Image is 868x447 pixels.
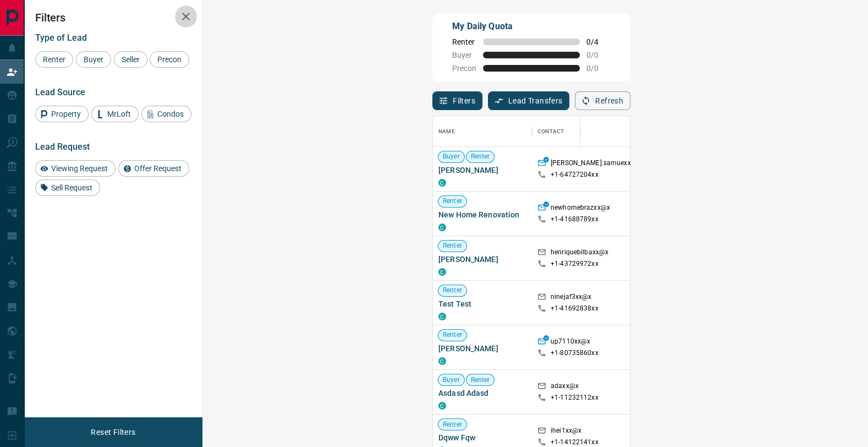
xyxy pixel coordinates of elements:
p: adaxx@x [551,381,579,393]
span: Lead Source [35,87,85,97]
div: Offer Request [118,160,189,177]
span: Condos [153,110,188,118]
p: +1- 11232112xx [551,393,598,402]
div: condos.ca [438,313,446,320]
button: Reset Filters [84,423,142,441]
span: Renter [466,152,495,161]
p: henriquebilbaxx@x [551,248,608,259]
h2: Filters [35,11,191,24]
span: Sell Request [47,183,96,192]
span: Asdasd Adasd [438,388,526,399]
div: Renter [35,51,73,68]
p: ihei1xx@x [551,426,581,438]
span: Property [47,110,85,118]
div: Name [438,116,455,147]
div: Condos [141,106,191,122]
span: Renter [438,286,466,295]
span: Buyer [438,152,464,161]
span: 0 / 0 [586,51,611,59]
span: Precon [153,55,185,64]
p: +1- 41688789xx [551,215,598,224]
div: Precon [150,51,189,68]
div: Seller [114,51,147,68]
span: Buyer [80,55,107,64]
div: condos.ca [438,179,446,187]
p: up7110xx@x [551,337,590,348]
span: [PERSON_NAME] [438,343,526,354]
p: [PERSON_NAME].samuexx@x [551,159,640,170]
span: Lead Request [35,141,90,152]
span: Buyer [438,375,464,385]
span: Viewing Request [47,164,112,173]
div: MrLoft [91,106,139,122]
div: condos.ca [438,223,446,231]
span: Seller [118,55,144,64]
span: [PERSON_NAME] [438,254,526,265]
span: New Home Renovation [438,209,526,220]
div: condos.ca [438,268,446,276]
div: Name [433,116,532,147]
span: Offer Request [130,164,185,173]
div: Property [35,106,89,122]
p: +1- 64727204xx [551,170,598,179]
div: Buyer [76,51,111,68]
div: Viewing Request [35,160,116,177]
span: Test Test [438,298,526,309]
span: Renter [438,241,466,250]
div: Contact [537,116,564,147]
span: Renter [438,420,466,429]
button: Refresh [575,91,630,110]
p: +1- 14122141xx [551,438,598,447]
span: [PERSON_NAME] [438,165,526,176]
span: Dqww Fqw [438,432,526,443]
span: Type of Lead [35,32,87,43]
span: 0 / 0 [586,64,611,73]
span: Buyer [452,51,476,59]
span: 0 / 4 [586,37,611,46]
p: newhomebrazxx@x [551,203,610,215]
span: Renter [466,375,495,385]
p: +1- 80735860xx [551,348,598,358]
span: Renter [438,330,466,340]
span: Renter [39,55,69,64]
span: Renter [452,37,476,46]
span: MrLoft [103,110,135,118]
span: Renter [438,197,466,206]
p: +1- 43729972xx [551,259,598,269]
button: Lead Transfers [488,91,570,110]
div: Contact [532,116,620,147]
button: Filters [432,91,482,110]
div: Sell Request [35,179,100,196]
p: My Daily Quota [452,20,611,33]
span: Precon [452,64,476,73]
div: condos.ca [438,402,446,410]
p: ninejaf3xx@x [551,292,592,304]
div: condos.ca [438,357,446,365]
p: +1- 41692838xx [551,304,598,313]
